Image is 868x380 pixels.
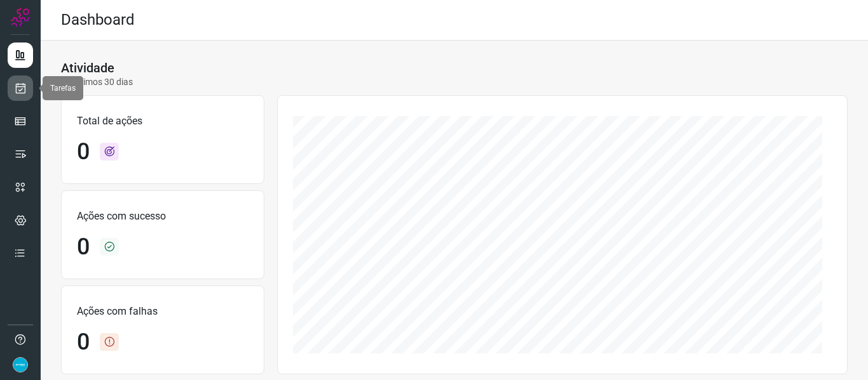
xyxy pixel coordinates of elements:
span: Tarefas [50,84,76,93]
h1: 0 [77,329,90,356]
img: 86fc21c22a90fb4bae6cb495ded7e8f6.png [13,357,28,372]
p: Ações com sucesso [77,209,248,224]
h1: 0 [77,138,90,166]
p: Ações com falhas [77,304,248,319]
img: Logo [11,8,30,27]
p: Últimos 30 dias [61,75,133,89]
h3: Atividade [61,60,114,75]
p: Total de ações [77,114,248,129]
h2: Dashboard [61,11,135,29]
h1: 0 [77,233,90,261]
